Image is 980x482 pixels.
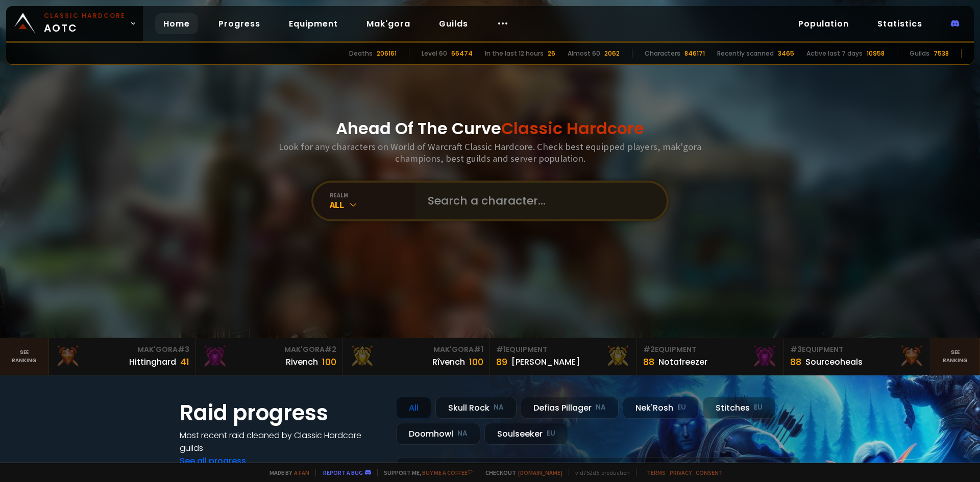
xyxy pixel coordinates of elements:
div: Equipment [790,344,924,355]
div: Almost 60 [568,49,600,58]
a: Classic HardcoreAOTC [6,6,143,41]
span: Made by [263,469,309,476]
div: Stitches [703,397,775,419]
div: Level 60 [422,49,447,58]
div: All [396,397,431,419]
a: Report a bug [323,469,363,476]
div: 100 [469,355,483,369]
small: NA [596,402,606,413]
div: 89 [496,355,507,369]
div: Defias Pillager [521,397,619,419]
a: Statistics [869,13,930,34]
a: Buy me a coffee [422,469,473,476]
div: Rîvench [432,356,465,368]
span: Support me, [377,469,473,476]
div: Guilds [910,49,929,58]
a: [DOMAIN_NAME] [518,469,562,476]
span: # 3 [178,344,189,354]
a: Equipment [281,13,346,34]
div: Hittinghard [129,356,176,368]
span: AOTC [44,11,126,36]
div: 41 [180,355,189,369]
div: Characters [645,49,680,58]
div: 88 [643,355,654,369]
div: Skull Rock [435,397,517,419]
div: Soulseeker [484,423,568,445]
a: Mak'gora [358,13,419,34]
a: #2Equipment88Notafreezer [637,338,784,375]
div: Mak'Gora [349,344,483,355]
a: #3Equipment88Sourceoheals [784,338,931,375]
div: Sourceoheals [805,356,863,368]
a: Population [790,13,857,34]
span: v. d752d5 - production [569,469,630,476]
span: # 1 [496,344,506,354]
h1: Ahead Of The Curve [336,116,644,141]
small: EU [754,402,763,413]
input: Search a character... [422,183,654,219]
a: a fan [294,469,309,476]
small: EU [547,428,555,439]
div: 88 [790,355,801,369]
span: # 3 [790,344,802,354]
span: # 1 [474,344,483,354]
a: Privacy [670,469,692,476]
div: Notafreezer [658,356,707,368]
small: EU [677,402,686,413]
div: 10958 [867,49,885,58]
span: Classic Hardcore [501,117,644,140]
div: All [330,199,415,211]
a: Mak'Gora#2Rivench100 [196,338,343,375]
div: 3465 [778,49,794,58]
span: # 2 [325,344,336,354]
div: 7538 [934,49,949,58]
a: Seeranking [931,338,980,375]
div: [PERSON_NAME] [511,356,580,368]
div: 206161 [377,49,397,58]
div: Doomhowl [396,423,480,445]
div: Equipment [643,344,777,355]
a: Mak'Gora#3Hittinghard41 [49,338,196,375]
a: See all progress [180,455,246,467]
a: Home [155,13,198,34]
a: #1Equipment89[PERSON_NAME] [490,338,637,375]
small: NA [494,402,504,413]
div: Nek'Rosh [623,397,699,419]
span: Checkout [479,469,562,476]
a: Guilds [431,13,476,34]
div: 100 [322,355,336,369]
a: Terms [647,469,666,476]
div: In the last 12 hours [485,49,544,58]
div: 846171 [684,49,705,58]
div: Mak'Gora [202,344,336,355]
small: NA [457,428,468,439]
h1: Raid progress [180,397,384,429]
div: Equipment [496,344,630,355]
div: Recently scanned [717,49,774,58]
a: Consent [696,469,723,476]
div: Mak'Gora [55,344,189,355]
span: # 2 [643,344,655,354]
a: Progress [210,13,268,34]
div: 26 [548,49,555,58]
div: 2062 [604,49,620,58]
small: Classic Hardcore [44,11,126,20]
div: Active last 7 days [806,49,863,58]
div: Rivench [286,356,318,368]
div: Deaths [349,49,373,58]
div: realm [330,191,415,199]
div: 66474 [451,49,473,58]
h4: Most recent raid cleaned by Classic Hardcore guilds [180,429,384,454]
a: Mak'Gora#1Rîvench100 [343,338,490,375]
h3: Look for any characters on World of Warcraft Classic Hardcore. Check best equipped players, mak'g... [275,141,705,164]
